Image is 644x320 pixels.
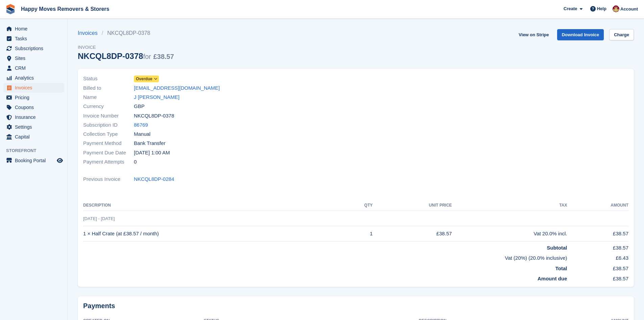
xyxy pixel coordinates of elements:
[83,302,628,310] h2: Payments
[567,200,628,211] th: Amount
[3,112,64,122] a: menu
[134,130,150,138] span: Manual
[3,34,64,43] a: menu
[452,200,567,211] th: Tax
[3,73,64,83] a: menu
[83,158,134,166] span: Payment Attempts
[83,103,134,110] span: Currency
[143,53,151,60] span: for
[134,175,174,183] a: NKCQL8DP-0284
[15,44,55,53] span: Subscriptions
[567,252,628,262] td: £6.43
[3,24,64,34] a: menu
[15,73,55,83] span: Analytics
[83,93,134,101] span: Name
[78,29,102,37] a: Invoices
[373,226,452,241] td: £38.57
[3,103,64,112] a: menu
[83,112,134,120] span: Invoice Number
[83,149,134,157] span: Payment Due Date
[15,63,55,73] span: CRM
[3,122,64,132] a: menu
[3,63,64,73] a: menu
[3,83,64,92] a: menu
[18,3,112,15] a: Happy Moves Removers & Storers
[134,140,165,147] span: Bank Transfer
[83,200,344,211] th: Description
[15,156,55,165] span: Booking Portal
[83,130,134,138] span: Collection Type
[83,252,567,262] td: Vat (20%) (20.0% inclusive)
[567,272,628,283] td: £38.57
[620,6,638,13] span: Account
[3,132,64,142] a: menu
[452,230,567,238] div: Vat 20.0% incl.
[153,53,174,60] span: £38.57
[567,241,628,252] td: £38.57
[15,83,55,92] span: Invoices
[3,44,64,53] a: menu
[5,4,16,14] img: stora-icon-8386f47178a22dfd0bd8f6a31ec36ba5ce8667c1dd55bd0f319d3a0aa187defe.svg
[15,34,55,43] span: Tasks
[516,29,551,40] a: View on Stripe
[15,112,55,122] span: Insurance
[134,149,170,157] time: 2025-09-11 00:00:00 UTC
[134,75,159,83] a: Overdue
[134,93,180,101] a: J [PERSON_NAME]
[15,132,55,142] span: Capital
[83,216,115,221] span: [DATE] - [DATE]
[15,24,55,34] span: Home
[56,156,64,165] a: Preview store
[134,121,148,129] a: 86769
[613,5,619,12] img: Steven Fry
[557,29,604,40] a: Download Invoice
[373,200,452,211] th: Unit Price
[134,112,174,120] span: NKCQL8DP-0378
[78,29,174,37] nav: breadcrumbs
[134,103,145,110] span: GBP
[78,51,174,61] div: NKCQL8DP-0378
[83,226,344,241] td: 1 × Half Crate (at £38.57 / month)
[134,84,220,92] a: [EMAIL_ADDRESS][DOMAIN_NAME]
[555,265,567,271] strong: Total
[83,175,134,183] span: Previous Invoice
[567,226,628,241] td: £38.57
[538,276,567,281] strong: Amount due
[134,158,137,166] span: 0
[83,121,134,129] span: Subscription ID
[83,140,134,147] span: Payment Method
[547,245,567,251] strong: Subtotal
[3,156,64,165] a: menu
[78,44,174,51] span: Invoice
[3,54,64,63] a: menu
[15,93,55,102] span: Pricing
[609,29,634,40] a: Charge
[3,93,64,102] a: menu
[136,76,152,82] span: Overdue
[83,75,134,83] span: Status
[15,54,55,63] span: Sites
[15,103,55,112] span: Coupons
[83,84,134,92] span: Billed to
[564,5,577,12] span: Create
[344,226,373,241] td: 1
[6,147,67,154] span: Storefront
[597,5,606,12] span: Help
[15,122,55,132] span: Settings
[567,262,628,273] td: £38.57
[344,200,373,211] th: QTY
